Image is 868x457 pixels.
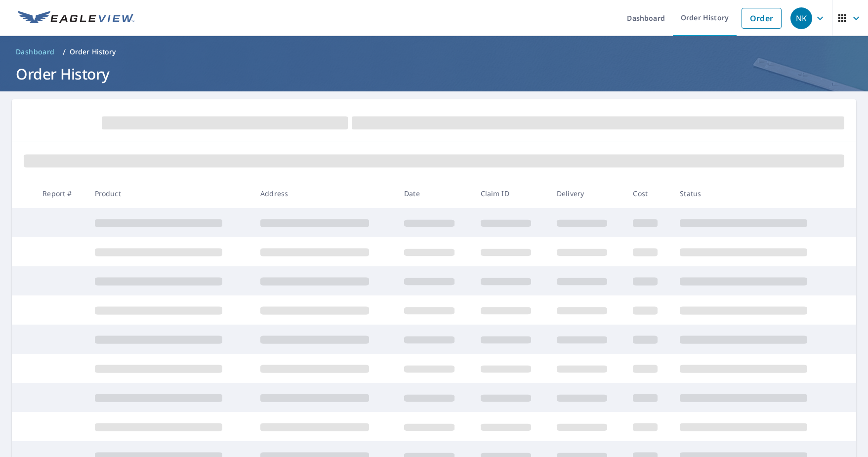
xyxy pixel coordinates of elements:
a: Dashboard [12,44,59,60]
div: NK [790,7,812,29]
th: Cost [625,179,672,208]
th: Report # [35,179,86,208]
a: Order [742,8,782,29]
th: Address [252,179,396,208]
p: Order History [70,47,116,57]
span: Dashboard [16,47,55,57]
th: Delivery [549,179,625,208]
li: / [63,46,66,58]
h1: Order History [12,64,856,84]
nav: breadcrumb [12,44,856,60]
th: Claim ID [473,179,549,208]
th: Product [87,179,252,208]
th: Date [396,179,472,208]
th: Status [672,179,838,208]
img: EV Logo [18,11,134,26]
